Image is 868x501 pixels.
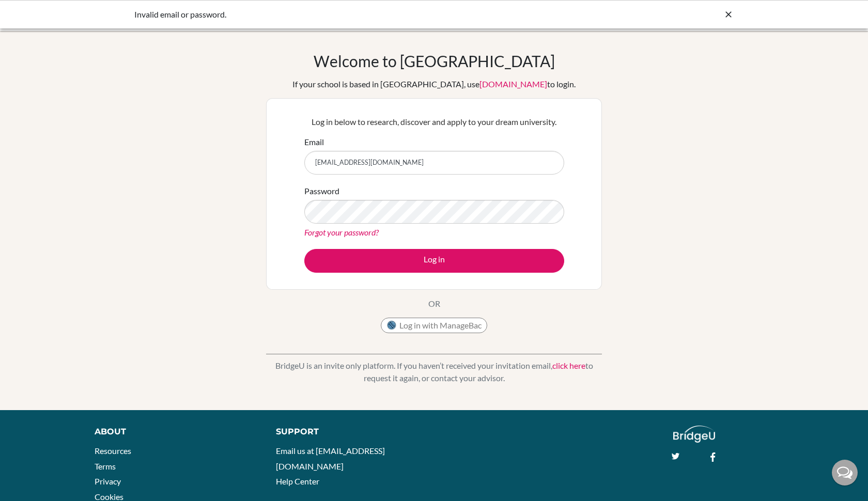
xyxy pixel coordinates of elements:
[304,185,339,197] label: Password
[673,426,715,443] img: logo_white@2x-f4f0deed5e89b7ecb1c2cc34c3e3d731f90f0f143d5ea2071677605dd97b5244.png
[22,7,54,17] span: 고객센터
[479,79,547,89] a: [DOMAIN_NAME]
[292,78,576,90] div: If your school is based in [GEOGRAPHIC_DATA], use to login.
[381,318,487,333] button: Log in with ManageBac
[276,426,423,438] div: Support
[314,52,555,70] h1: Welcome to [GEOGRAPHIC_DATA]
[304,136,324,148] label: Email
[276,476,319,486] a: Help Center
[276,446,385,471] a: Email us at [EMAIL_ADDRESS][DOMAIN_NAME]
[428,298,440,310] p: OR
[304,227,379,237] a: Forgot your password?
[95,426,253,438] div: About
[304,116,564,128] p: Log in below to research, discover and apply to your dream university.
[134,8,579,21] div: Invalid email or password.
[95,461,116,471] a: Terms
[95,476,121,486] a: Privacy
[552,361,585,370] a: click here
[304,249,564,273] button: Log in
[95,446,131,456] a: Resources
[266,359,602,384] p: BridgeU is an invite only platform. If you haven’t received your invitation email, to request it ...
